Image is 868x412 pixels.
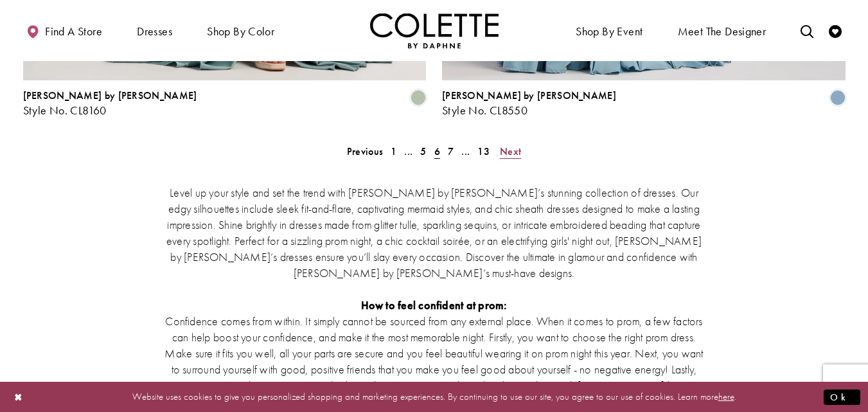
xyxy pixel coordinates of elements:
a: Check Wishlist [826,13,845,48]
i: Dusty Blue [830,90,846,105]
a: 5 [416,142,430,161]
span: Style No. CL8160 [23,103,107,118]
span: [PERSON_NAME] by [PERSON_NAME] [442,89,616,102]
span: Previous [347,145,383,158]
button: Close Dialog [8,386,30,408]
div: Colette by Daphne Style No. CL8550 [442,90,616,117]
span: Shop By Event [576,25,642,38]
a: 7 [444,142,457,161]
img: Colette by Daphne [370,13,499,48]
a: Next Page [496,142,525,161]
strong: How to feel confident at prom: [361,298,508,312]
a: here [718,390,734,403]
span: 13 [477,145,490,158]
span: Find a store [45,25,102,38]
span: Next [500,145,521,158]
a: Visit Home Page [370,13,499,48]
span: Shop by color [207,25,274,38]
span: 7 [448,145,454,158]
span: Shop by color [204,13,278,48]
span: [PERSON_NAME] by [PERSON_NAME] [23,89,197,102]
span: 5 [420,145,426,158]
span: Dresses [134,13,175,48]
p: Confidence comes from within. It simply cannot be sourced from any external place. When it comes ... [161,313,707,409]
button: Submit Dialog [824,389,860,405]
p: Website uses cookies to give you personalized shopping and marketing experiences. By continuing t... [93,388,775,406]
a: 1 [387,142,400,161]
div: Colette by Daphne Style No. CL8160 [23,90,197,117]
span: ... [404,145,412,158]
a: ... [457,142,474,161]
a: Meet the designer [675,13,770,48]
a: Toggle search [797,13,817,48]
a: Find a store [23,13,105,48]
span: ... [461,145,470,158]
span: Shop By Event [572,13,646,48]
span: Meet the designer [678,25,766,38]
span: Style No. CL8550 [442,103,527,118]
span: 1 [391,145,396,158]
a: Prev Page [343,142,387,161]
span: Dresses [137,25,172,38]
span: 6 [434,145,440,158]
span: Current page [430,142,444,161]
a: 13 [474,142,493,161]
a: ... [400,142,416,161]
i: Sage [411,90,426,105]
p: Level up your style and set the trend with [PERSON_NAME] by [PERSON_NAME]’s stunning collection o... [161,184,707,281]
